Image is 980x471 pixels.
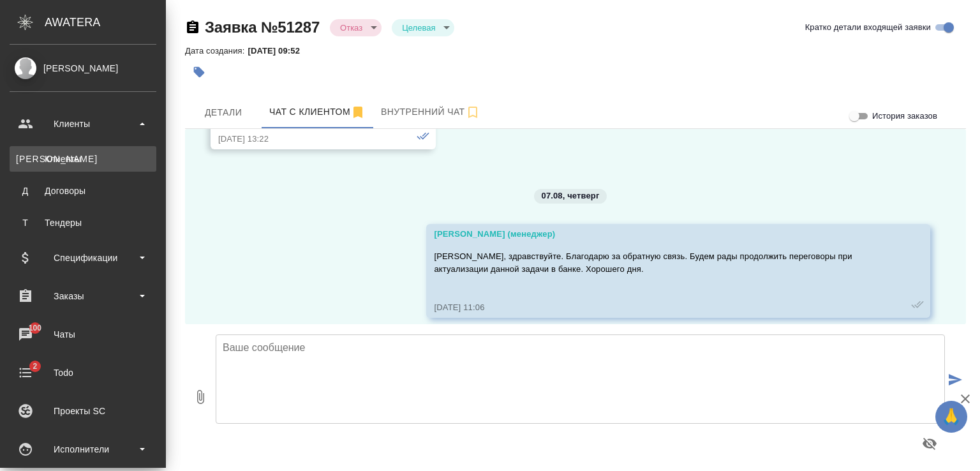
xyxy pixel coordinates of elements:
span: Внутренний чат [381,104,480,120]
button: Целевая [398,22,439,33]
button: Предпросмотр [914,428,945,459]
a: Проекты SC [3,395,163,427]
div: Спецификации [10,248,156,267]
div: Договоры [16,184,150,197]
span: 2 [25,360,45,373]
div: Клиенты [10,114,156,133]
button: Добавить тэг [185,58,213,86]
p: [DATE] 09:52 [248,46,309,56]
p: [PERSON_NAME], здравствуйте. Благодарю за обратную связь. Будем рады продолжить переговоры при ак... [434,250,886,276]
span: Чат с клиентом [269,104,366,120]
div: Чаты [10,325,156,344]
a: 100Чаты [3,318,163,350]
span: История заказов [872,110,937,123]
svg: Подписаться [465,105,480,120]
div: Проекты SC [10,401,156,421]
button: 🙏 [935,401,967,433]
p: Дата создания: [185,46,248,56]
div: AWATERA [45,10,166,35]
p: 07.08, четверг [542,190,600,202]
button: Скопировать ссылку [185,20,200,35]
div: [DATE] 13:22 [218,133,391,146]
div: [PERSON_NAME] (менеджер) [434,228,886,241]
span: 🙏 [940,403,962,430]
div: Заказы [10,287,156,306]
a: 2Todo [3,357,163,389]
a: ДДоговоры [10,178,156,204]
span: 100 [21,322,50,334]
button: 77079422936 (Салтанат) - (undefined) [262,96,373,128]
div: [DATE] 11:06 [434,301,886,314]
div: Тендеры [16,216,150,229]
div: Отказ [392,19,454,36]
svg: Отписаться [350,105,366,120]
div: Клиенты [16,153,150,165]
span: Детали [193,105,254,121]
div: [PERSON_NAME] [10,61,156,75]
div: Отказ [330,19,382,36]
span: Кратко детали входящей заявки [805,21,931,34]
div: Todo [10,363,156,382]
a: Заявка №51287 [205,19,320,36]
a: ТТендеры [10,210,156,235]
div: Исполнители [10,440,156,459]
button: Отказ [336,22,366,33]
a: [PERSON_NAME]Клиенты [10,146,156,172]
